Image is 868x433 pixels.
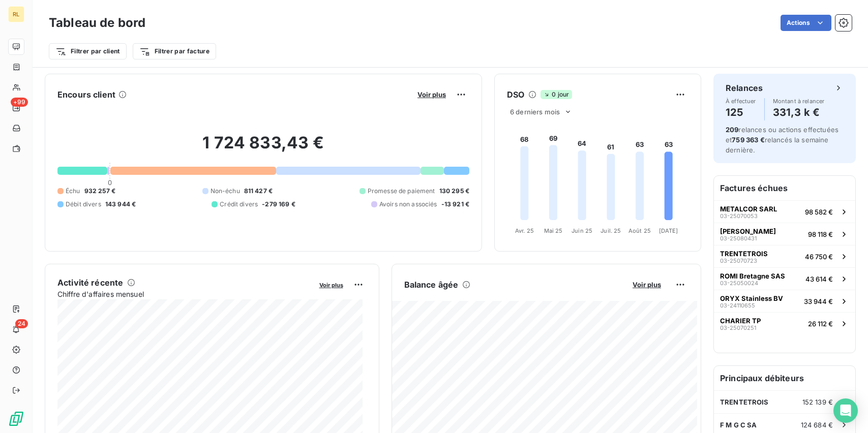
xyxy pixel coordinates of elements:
[804,297,833,305] span: 33 944 €
[720,421,757,429] span: F M G C SA
[773,98,825,104] span: Montant à relancer
[714,312,855,334] button: CHARIER TP03-2507025126 112 €
[541,90,572,99] span: 0 jour
[714,245,855,267] button: TRENTETROIS03-2507072346 750 €
[368,187,435,196] span: Promesse de paiement
[601,227,621,234] tspan: Juil. 25
[714,267,855,290] button: ROMI Bretagne SAS03-2505002443 614 €
[833,398,858,423] div: Open Intercom Messenger
[572,227,592,234] tspan: Juin 25
[720,294,783,302] span: ORYX Stainless BV
[720,272,785,280] span: ROMI Bretagne SAS
[773,104,825,120] h4: 331,3 k €
[801,421,833,429] span: 124 684 €
[8,411,24,427] img: Logo LeanPay
[439,187,469,196] span: 130 295 €
[720,280,758,286] span: 03-25050024
[720,325,756,331] span: 03-25070251
[714,200,855,223] button: METALCOR SARL03-2507005398 582 €
[720,317,761,325] span: CHARIER TP
[404,279,459,291] h6: Balance âgée
[510,108,560,116] span: 6 derniers mois
[379,200,437,209] span: Avoirs non associés
[802,398,833,406] span: 152 139 €
[133,43,216,59] button: Filtrer par facture
[244,187,273,196] span: 811 427 €
[720,398,769,406] span: TRENTETROIS
[630,280,664,289] button: Voir plus
[414,90,449,99] button: Voir plus
[720,213,758,219] span: 03-25070053
[220,200,258,209] span: Crédit divers
[57,276,123,289] h6: Activité récente
[805,275,833,283] span: 43 614 €
[49,14,145,32] h3: Tableau de bord
[15,319,28,328] span: 24
[49,43,127,59] button: Filtrer par client
[11,98,28,107] span: +99
[105,200,136,209] span: 143 944 €
[8,6,24,22] div: RL
[211,187,240,196] span: Non-échu
[720,302,755,308] span: 03-24110655
[726,98,756,104] span: À effectuer
[316,280,346,289] button: Voir plus
[262,200,295,209] span: -279 169 €
[659,227,678,234] tspan: [DATE]
[108,178,112,187] span: 0
[57,88,115,101] h6: Encours client
[720,227,776,235] span: [PERSON_NAME]
[808,230,833,238] span: 98 118 €
[720,235,757,241] span: 03-25080431
[507,88,524,101] h6: DSO
[417,90,446,99] span: Voir plus
[441,200,469,209] span: -13 921 €
[66,200,101,209] span: Débit divers
[544,227,563,234] tspan: Mai 25
[732,136,764,144] span: 759 363 €
[515,227,534,234] tspan: Avr. 25
[319,282,343,289] span: Voir plus
[628,227,651,234] tspan: Août 25
[726,82,763,94] h6: Relances
[720,205,777,213] span: METALCOR SARL
[714,176,855,200] h6: Factures échues
[84,187,115,196] span: 932 257 €
[781,15,831,31] button: Actions
[805,253,833,261] span: 46 750 €
[633,281,661,289] span: Voir plus
[720,250,768,258] span: TRENTETROIS
[57,133,469,163] h2: 1 724 833,43 €
[714,290,855,312] button: ORYX Stainless BV03-2411065533 944 €
[726,104,756,120] h4: 125
[714,223,855,245] button: [PERSON_NAME]03-2508043198 118 €
[805,208,833,216] span: 98 582 €
[66,187,80,196] span: Échu
[726,126,738,134] span: 209
[720,258,757,264] span: 03-25070723
[714,366,855,390] h6: Principaux débiteurs
[57,289,312,299] span: Chiffre d'affaires mensuel
[808,320,833,328] span: 26 112 €
[726,126,839,154] span: relances ou actions effectuées et relancés la semaine dernière.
